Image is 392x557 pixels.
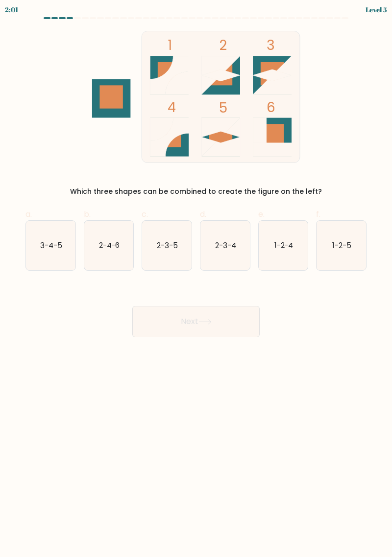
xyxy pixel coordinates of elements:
span: a. [25,209,32,220]
tspan: 3 [267,36,275,55]
text: 1-2-4 [274,240,293,250]
div: Which three shapes can be combined to create the figure on the left? [31,186,361,197]
text: 3-4-5 [40,240,62,250]
tspan: 2 [219,36,227,55]
span: f. [316,209,320,220]
button: Next [132,306,260,337]
tspan: 1 [168,36,172,55]
tspan: 4 [168,98,176,117]
span: e. [258,209,265,220]
span: b. [84,209,91,220]
div: 2:01 [5,4,18,15]
span: c. [142,209,148,220]
text: 2-3-4 [215,240,236,250]
text: 1-2-5 [332,240,351,250]
span: d. [200,209,206,220]
tspan: 6 [267,98,275,117]
tspan: 5 [219,98,227,117]
div: Level 5 [366,4,387,15]
text: 2-3-5 [157,240,178,250]
text: 2-4-6 [98,240,120,250]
